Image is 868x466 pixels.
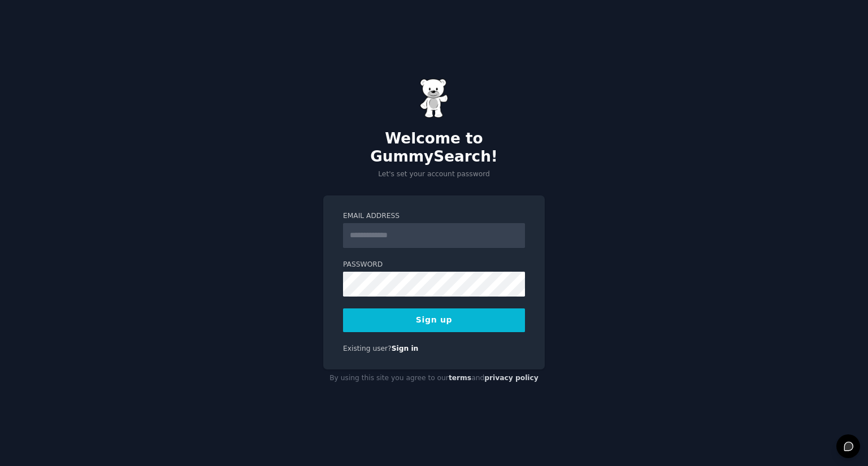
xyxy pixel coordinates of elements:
[343,308,525,332] button: Sign up
[420,79,448,118] img: Gummy Bear
[323,369,545,387] div: By using this site you agree to our and
[484,374,539,382] a: privacy policy
[392,345,419,352] a: Sign in
[449,374,471,382] a: terms
[323,169,545,180] p: Let's set your account password
[323,130,545,166] h2: Welcome to GummySearch!
[343,211,525,221] label: Email Address
[343,345,392,352] span: Existing user?
[343,260,525,270] label: Password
